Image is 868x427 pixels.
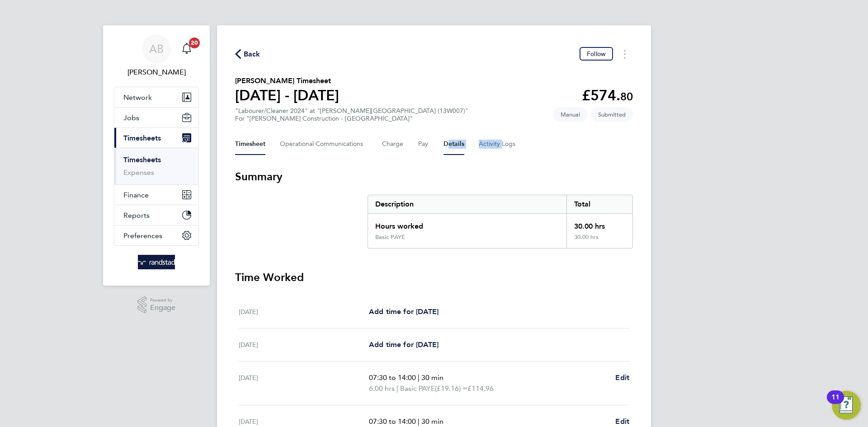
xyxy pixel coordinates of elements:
[235,75,339,86] h2: [PERSON_NAME] Timesheet
[418,373,420,382] span: |
[615,416,629,427] a: Edit
[103,25,210,286] nav: Main navigation
[239,339,369,350] div: [DATE]
[615,372,629,383] a: Edit
[375,234,405,241] div: Basic PAYE
[239,372,369,394] div: [DATE]
[435,384,467,393] span: (£19.16) =
[443,133,464,155] button: Details
[235,48,260,60] button: Back
[832,391,861,420] button: Open Resource Center, 11 new notifications
[137,296,176,314] a: Powered byEngage
[421,373,443,382] span: 30 min
[400,383,435,394] span: Basic PAYE
[831,397,840,409] div: 11
[235,115,468,122] div: For "[PERSON_NAME] Construction - [GEOGRAPHIC_DATA]"
[114,34,199,78] a: AB[PERSON_NAME]
[114,148,198,184] div: Timesheets
[369,384,395,393] span: 6.00 hrs
[369,339,439,350] a: Add time for [DATE]
[418,133,429,155] button: Pay
[566,214,632,234] div: 30.00 hrs
[189,38,200,48] span: 20
[114,67,199,78] span: Alex Burke
[582,87,633,104] app-decimal: £574.
[382,133,404,155] button: Charge
[467,384,494,393] span: £114.96
[280,133,368,155] button: Operational Communications
[566,195,632,213] div: Total
[114,128,198,148] button: Timesheets
[123,168,154,177] a: Expenses
[138,255,175,269] img: randstad-logo-retina.png
[617,47,633,61] button: Timesheets Menu
[369,307,439,316] span: Add time for [DATE]
[368,195,633,249] div: Summary
[123,93,152,102] span: Network
[591,107,633,122] span: This timesheet is Submitted.
[244,49,260,60] span: Back
[418,417,420,426] span: |
[369,417,416,426] span: 07:30 to 14:00
[587,50,606,58] span: Follow
[620,90,633,103] span: 80
[114,185,198,205] button: Finance
[369,306,439,317] a: Add time for [DATE]
[114,87,198,107] button: Network
[149,43,164,55] span: AB
[114,108,198,127] button: Jobs
[580,47,613,61] button: Follow
[123,113,139,122] span: Jobs
[150,296,175,304] span: Powered by
[615,417,629,426] span: Edit
[396,384,398,393] span: |
[235,169,633,184] h3: Summary
[239,306,369,317] div: [DATE]
[123,155,161,164] a: Timesheets
[235,133,265,155] button: Timesheet
[235,270,633,285] h3: Time Worked
[235,86,339,104] h1: [DATE] - [DATE]
[150,304,175,312] span: Engage
[178,34,196,63] a: 20
[123,211,150,220] span: Reports
[479,133,517,155] button: Activity Logs
[421,417,443,426] span: 30 min
[368,195,566,213] div: Description
[369,340,439,349] span: Add time for [DATE]
[114,205,198,225] button: Reports
[123,134,161,142] span: Timesheets
[553,107,587,122] span: This timesheet was manually created.
[123,231,162,240] span: Preferences
[369,373,416,382] span: 07:30 to 14:00
[123,191,149,199] span: Finance
[114,225,198,245] button: Preferences
[235,107,468,122] div: "Labourer/Cleaner 2024" at "[PERSON_NAME][GEOGRAPHIC_DATA] (13W007)"
[368,214,566,234] div: Hours worked
[114,255,199,269] a: Go to home page
[615,373,629,382] span: Edit
[566,234,632,248] div: 30.00 hrs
